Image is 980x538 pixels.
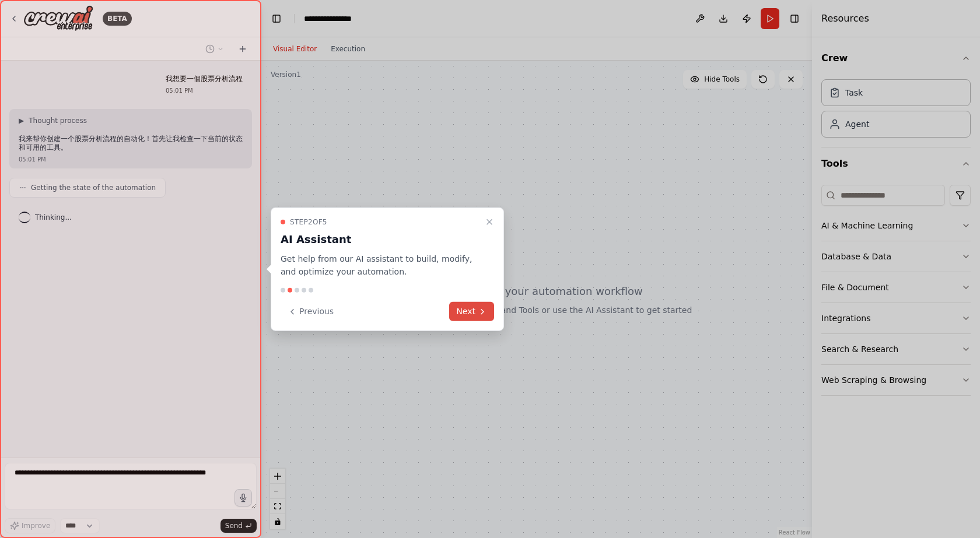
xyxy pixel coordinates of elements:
button: Next [449,302,494,321]
p: Get help from our AI assistant to build, modify, and optimize your automation. [281,252,480,279]
button: Previous [281,302,341,321]
button: Hide left sidebar [268,10,285,27]
span: Step 2 of 5 [290,217,327,226]
button: Close walkthrough [482,215,496,228]
h3: AI Assistant [281,231,480,247]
